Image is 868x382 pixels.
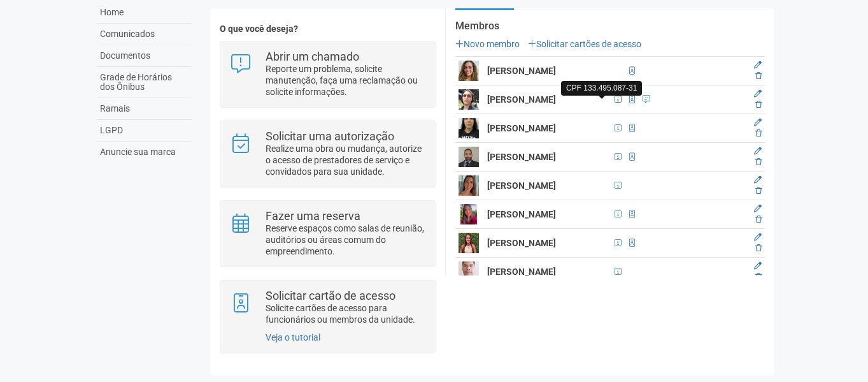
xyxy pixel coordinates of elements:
[266,332,320,342] a: Veja o tutorial
[487,66,556,76] strong: [PERSON_NAME]
[754,61,762,70] a: Editar membro
[754,233,762,242] a: Editar membro
[97,67,191,98] a: Grade de Horários dos Ônibus
[97,2,191,24] a: Home
[755,100,762,109] a: Excluir membro
[230,51,425,98] a: Abrir um chamado Reporte um problema, solicite manutenção, faça uma reclamação ou solicite inform...
[455,39,520,49] a: Novo membro
[266,143,425,177] p: Realize uma obra ou mudança, autorize o acesso de prestadores de serviço e convidados para sua un...
[97,24,191,45] a: Comunicados
[459,261,479,282] img: user.png
[459,175,479,196] img: user.png
[97,98,191,120] a: Ramais
[266,50,359,63] strong: Abrir um chamado
[487,94,556,105] strong: [PERSON_NAME]
[266,223,425,257] p: Reserve espaços como salas de reunião, auditórios ou áreas comum do empreendimento.
[487,123,556,133] strong: [PERSON_NAME]
[754,261,762,270] a: Editar membro
[266,302,425,325] p: Solicite cartões de acesso para funcionários ou membros da unidade.
[455,20,765,32] strong: Membros
[755,158,762,166] a: Excluir membro
[266,289,395,302] strong: Solicitar cartão de acesso
[754,118,762,127] a: Editar membro
[487,152,556,162] strong: [PERSON_NAME]
[754,204,762,213] a: Editar membro
[487,238,556,248] strong: [PERSON_NAME]
[487,209,556,219] strong: [PERSON_NAME]
[755,129,762,138] a: Excluir membro
[755,272,762,281] a: Excluir membro
[97,120,191,142] a: LGPD
[230,210,425,257] a: Fazer uma reserva Reserve espaços como salas de reunião, auditórios ou áreas comum do empreendime...
[754,147,762,156] a: Editar membro
[220,24,436,34] h4: O que você deseja?
[755,215,762,224] a: Excluir membro
[528,39,641,49] a: Solicitar cartões de acesso
[487,267,556,277] strong: [PERSON_NAME]
[754,175,762,184] a: Editar membro
[561,81,642,96] div: CPF 133.495.087-31
[230,131,425,177] a: Solicitar uma autorização Realize uma obra ou mudança, autorize o acesso de prestadores de serviç...
[97,142,191,163] a: Anuncie sua marca
[266,129,394,143] strong: Solicitar uma autorização
[754,89,762,98] a: Editar membro
[459,204,479,224] img: user.png
[230,290,425,325] a: Solicitar cartão de acesso Solicite cartões de acesso para funcionários ou membros da unidade.
[459,89,479,110] img: user.png
[459,118,479,138] img: user.png
[459,61,479,81] img: user.png
[459,147,479,167] img: user.png
[459,233,479,253] img: user.png
[755,186,762,195] a: Excluir membro
[487,180,556,191] strong: [PERSON_NAME]
[266,63,425,98] p: Reporte um problema, solicite manutenção, faça uma reclamação ou solicite informações.
[755,244,762,253] a: Excluir membro
[755,71,762,80] a: Excluir membro
[266,209,360,223] strong: Fazer uma reserva
[97,45,191,67] a: Documentos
